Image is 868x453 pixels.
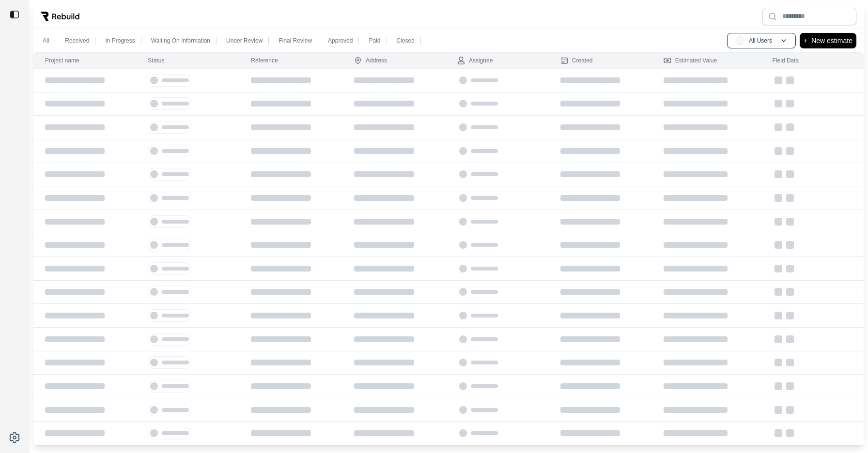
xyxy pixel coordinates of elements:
div: Assignee [457,57,493,64]
button: +New estimate [800,33,856,48]
img: Rebuild [41,12,79,21]
p: Final Review [279,37,312,45]
p: + [804,35,807,46]
div: Estimated Value [664,57,717,64]
p: Waiting On Information [151,37,210,45]
div: Project name [45,57,79,64]
p: Paid [369,37,380,45]
div: Field Data [773,57,799,64]
p: Closed [397,37,415,45]
div: Reference [251,57,278,64]
div: Created [560,57,593,64]
p: All Users [749,37,772,45]
p: Received [65,37,89,45]
p: All [43,37,49,45]
img: toggle sidebar [10,10,19,19]
div: Address [354,57,387,64]
span: AU [735,36,745,45]
p: In Progress [105,37,135,45]
button: AUAll Users [727,33,796,48]
p: Approved [328,37,353,45]
p: Under Review [226,37,263,45]
p: New estimate [811,35,852,46]
div: Status [148,57,164,64]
